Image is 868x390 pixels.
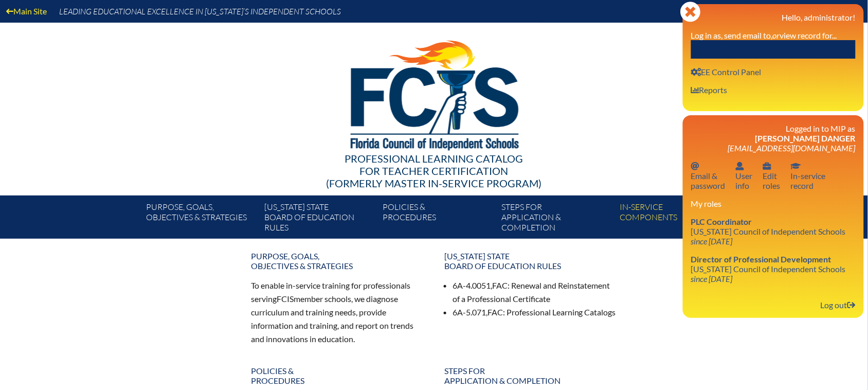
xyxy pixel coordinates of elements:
[687,83,732,97] a: User infoReports
[691,68,701,76] svg: User info
[691,123,856,153] h3: Logged in to MIP as
[691,30,837,40] label: Log in as, send email to, view record for...
[791,162,801,170] svg: In-service record
[680,2,701,22] svg: Close
[142,200,260,239] a: Purpose, goals,objectives & strategies
[497,200,616,239] a: Steps forapplication & completion
[691,217,752,226] span: PLC Coordinator
[277,294,294,304] span: FCIS
[691,199,856,208] h3: My roles
[732,159,757,192] a: User infoUserinfo
[687,215,850,248] a: PLC Coordinator [US_STATE] Council of Independent Schools since [DATE]
[453,279,617,306] li: 6A-4.0051, : Renewal and Reinstatement of a Professional Certificate
[438,362,623,389] a: Steps forapplication & completion
[438,247,623,275] a: [US_STATE] StateBoard of Education rules
[691,86,699,94] svg: User info
[787,159,830,192] a: In-service recordIn-servicerecord
[687,159,730,192] a: Email passwordEmail &password
[691,236,733,246] i: since [DATE]
[687,252,850,286] a: Director of Professional Development [US_STATE] Council of Independent Schools since [DATE]
[691,12,856,22] h3: Hello, administrator!
[328,23,540,163] img: FCISlogo221.eps
[487,307,503,317] span: FAC
[755,133,856,143] span: [PERSON_NAME] Danger
[728,143,856,153] span: [EMAIL_ADDRESS][DOMAIN_NAME]
[245,247,430,275] a: Purpose, goals,objectives & strategies
[492,280,508,290] span: FAC
[260,200,378,239] a: [US_STATE] StateBoard of Education rules
[360,165,509,177] span: for Teacher Certification
[691,254,831,264] span: Director of Professional Development
[245,362,430,389] a: Policies &Procedures
[687,65,766,79] a: User infoEE Control Panel
[616,200,734,239] a: In-servicecomponents
[763,162,771,170] svg: User info
[773,30,780,40] i: or
[138,152,730,189] div: Professional Learning Catalog (formerly Master In-service Program)
[736,162,744,170] svg: User info
[759,159,785,192] a: User infoEditroles
[2,4,51,18] a: Main Site
[817,298,860,312] a: Log outLog out
[691,162,699,170] svg: Email password
[847,301,856,309] svg: Log out
[453,306,617,319] li: 6A-5.071, : Professional Learning Catalogs
[379,200,497,239] a: Policies &Procedures
[251,279,424,345] p: To enable in-service training for professionals serving member schools, we diagnose curriculum an...
[691,274,733,283] i: since [DATE]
